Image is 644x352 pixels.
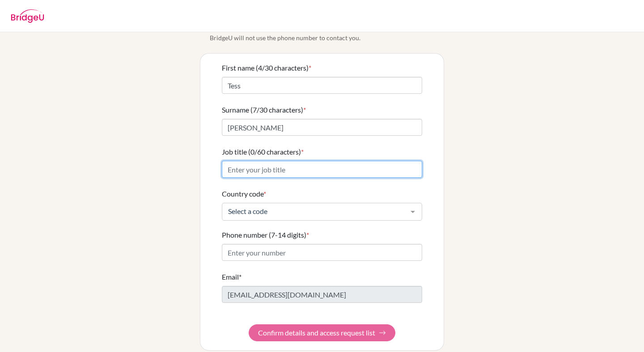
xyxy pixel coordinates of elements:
label: Job title (0/60 characters) [222,147,304,157]
img: BridgeU logo [11,9,44,23]
input: Enter your first name [222,77,422,94]
label: Country code [222,189,266,199]
label: First name (4/30 characters) [222,63,311,73]
label: Email* [222,272,241,282]
span: Select a code [226,207,404,216]
label: Phone number (7-14 digits) [222,230,309,240]
input: Enter your surname [222,119,422,136]
label: Surname (7/30 characters) [222,105,306,115]
input: Enter your job title [222,161,422,178]
input: Enter your number [222,244,422,261]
